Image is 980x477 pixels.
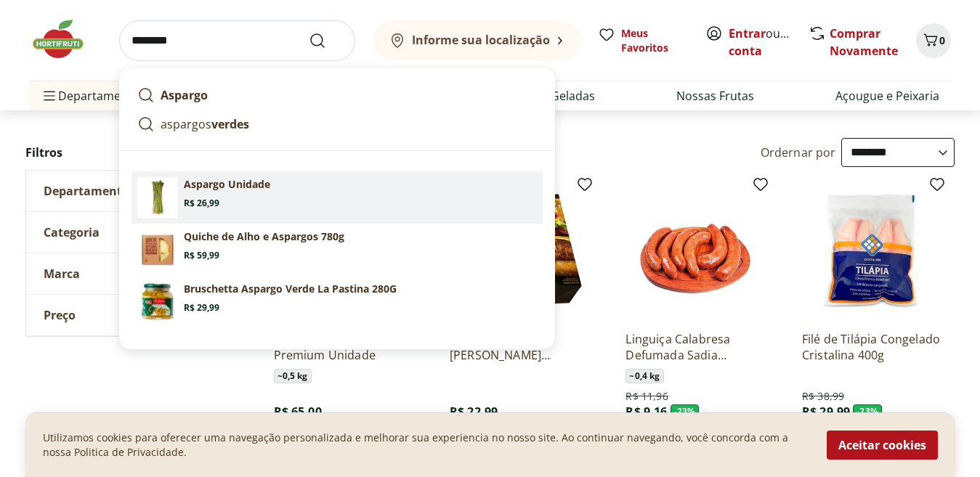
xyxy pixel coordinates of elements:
p: Aspargo Unidade [184,177,270,192]
button: Informe sua localização [373,20,580,61]
span: R$ 26,99 [184,197,219,209]
strong: verdes [211,116,249,132]
p: Bruschetta Aspargo Verde La Pastina 280G [184,282,397,296]
img: Principal [137,282,178,322]
span: ~ 0,5 kg [274,369,312,383]
b: Informe sua localização [412,32,550,48]
span: - 23 % [671,404,700,419]
button: Submit Search [309,32,344,49]
img: Principal [137,177,178,218]
span: Categoria [44,225,100,240]
span: Preço [44,308,76,322]
p: Quiche de Alho e Aspargos 780g [184,229,344,244]
a: Nossas Frutas [676,87,754,105]
span: 0 [939,33,945,47]
strong: Aspargo [161,87,208,103]
button: Menu [41,78,58,113]
span: R$ 65,00 [274,404,322,420]
span: Marca [44,266,80,281]
span: - 23 % [853,404,882,419]
span: Departamentos [41,78,145,113]
a: Aspargo [131,81,543,110]
a: aspargosverdes [131,110,543,139]
p: Utilizamos cookies para oferecer uma navegação personalizada e melhorar sua experiencia no nosso ... [43,431,809,460]
span: R$ 22,99 [450,404,498,420]
h2: Filtros [25,138,245,167]
button: Marca [26,253,244,294]
a: Linguiça Calabresa Defumada Sadia Perdigão [625,331,764,363]
a: Comprar Novamente [830,25,898,59]
a: Entrar [729,25,766,41]
span: Meus Favoritos [621,26,688,55]
a: Açougue e Peixaria [835,87,939,105]
a: Filé de Tilápia Congelado Cristalina 400g [802,331,940,363]
button: Preço [26,295,244,335]
input: search [119,20,355,61]
img: Linguiça Calabresa Defumada Sadia Perdigão [625,182,764,319]
img: Principal [137,229,178,270]
button: Categoria [26,212,244,253]
span: R$ 29,99 [184,302,219,314]
span: R$ 11,96 [625,389,668,404]
button: Departamento [26,171,244,211]
span: R$ 9,16 [625,404,667,420]
a: PrincipalQuiche de Alho e Aspargos 780gR$ 59,99 [131,224,543,276]
img: Hortifruti [29,17,102,61]
span: R$ 59,99 [184,250,219,261]
a: PrincipalAspargo UnidadeR$ 26,99 [131,171,543,224]
a: Criar conta [729,25,809,59]
span: ou [729,25,793,60]
button: Carrinho [916,23,951,58]
span: ~ 0,4 kg [625,369,663,383]
p: aspargos [161,115,249,133]
span: Departamento [44,184,129,198]
span: R$ 29,99 [802,404,850,420]
img: Filé de Tilápia Congelado Cristalina 400g [802,182,940,319]
label: Ordernar por [761,144,836,160]
a: Meus Favoritos [598,26,688,55]
span: R$ 38,99 [802,389,844,404]
a: PrincipalBruschetta Aspargo Verde La Pastina 280GR$ 29,99 [131,276,543,328]
button: Aceitar cookies [827,431,938,460]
